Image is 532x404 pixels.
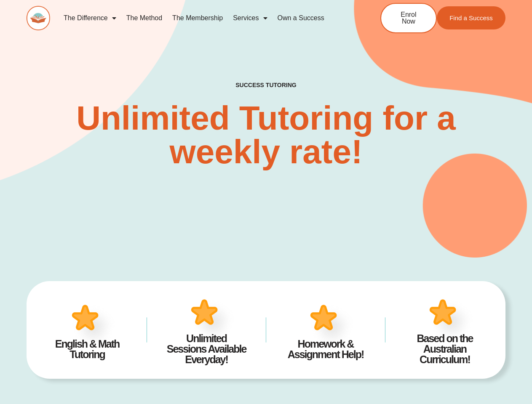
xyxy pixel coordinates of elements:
iframe: Chat Widget [490,364,532,404]
a: The Method [121,8,167,28]
span: Find a Success [449,15,493,21]
nav: Menu [59,8,353,28]
span: Enrol Now [394,11,423,25]
h2: Unlimited Tutoring for a weekly rate! [58,101,474,169]
a: Own a Success [273,8,329,28]
a: The Membership [167,8,228,28]
a: Find a Success [437,6,505,29]
h4: English & Math Tutoring [40,339,134,360]
h4: Based on the Australian Curriculum! [398,333,492,365]
a: The Difference [59,8,121,28]
h4: Homework & Assignment Help! [279,339,372,360]
a: Services [228,8,272,28]
h4: SUCCESS TUTORING​ [195,82,337,89]
h4: Unlimited Sessions Available Everyday! [160,333,253,365]
a: Enrol Now [380,3,437,33]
